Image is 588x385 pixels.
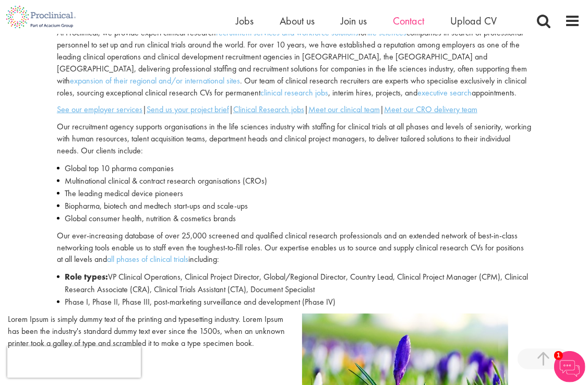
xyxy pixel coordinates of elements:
[554,351,563,360] span: 1
[260,87,328,98] a: clinical research jobs
[57,27,531,99] p: At Proclinical, we provide expert clinical research for companies in search of professional perso...
[57,212,531,225] li: Global consumer health, nutrition & cosmetics brands
[450,14,497,28] a: Upload CV
[308,104,380,115] a: Meet our clinical team
[107,254,188,264] a: all phases of clinical trials
[554,351,585,382] img: Chatbot
[65,271,108,282] strong: Role types:
[8,314,286,350] p: Lorem Ipsum is simply dummy text of the printing and typesetting industry. Lorem Ipsum has been t...
[280,14,315,28] a: About us
[393,14,424,28] a: Contact
[57,121,531,157] p: Our recruitment agency supports organisations in the life sciences industry with staffing for cli...
[7,346,141,378] iframe: reCAPTCHA
[57,187,531,200] li: The leading medical device pioneers
[236,14,254,28] a: Jobs
[341,14,367,28] a: Join us
[57,175,531,187] li: Multinational clinical & contract research organisations (CROs)
[233,104,304,115] a: Clinical Research jobs
[417,87,472,98] a: executive search
[57,162,531,175] li: Global top 10 pharma companies
[57,296,531,308] li: Phase I, Phase II, Phase III, post-marketing surveillance and development (Phase IV)
[57,104,531,116] p: | | | |
[384,104,477,115] a: Meet our CRO delivery team
[147,104,229,115] a: Send us your project brief
[57,271,531,296] li: VP Clinical Operations, Clinical Project Director, Global/Regional Director, Country Lead, Clinic...
[70,75,240,86] a: expansion of their regional and/or international sites
[57,230,531,266] p: Our ever-increasing database of over 25,000 screened and qualified clinical research professional...
[57,104,142,115] a: See our employer services
[57,200,531,212] li: Biopharma, biotech and medtech start-ups and scale-ups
